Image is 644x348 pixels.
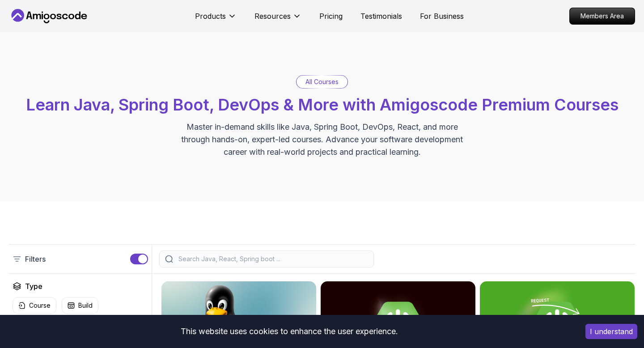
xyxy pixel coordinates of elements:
[360,11,402,21] a: Testimonials
[172,121,472,158] p: Master in-demand skills like Java, Spring Boot, DevOps, React, and more through hands-on, expert-...
[25,254,46,264] p: Filters
[585,324,637,339] button: Accept cookies
[319,11,343,21] a: Pricing
[195,11,226,21] p: Products
[78,301,93,310] p: Build
[254,11,301,29] button: Resources
[7,322,572,341] div: This website uses cookies to enhance the user experience.
[26,95,619,115] span: Learn Java, Spring Boot, DevOps & More with Amigoscode Premium Courses
[13,297,56,314] button: Course
[420,11,464,21] a: For Business
[305,77,339,86] p: All Courses
[177,255,368,263] input: Search Java, React, Spring boot ...
[195,11,237,29] button: Products
[569,8,635,25] a: Members Area
[570,8,635,24] p: Members Area
[29,301,51,310] p: Course
[25,281,42,292] h2: Type
[254,11,291,21] p: Resources
[62,297,98,314] button: Build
